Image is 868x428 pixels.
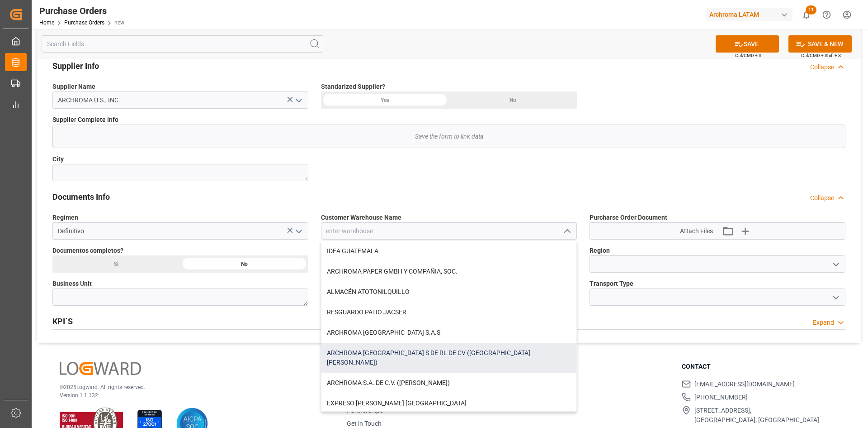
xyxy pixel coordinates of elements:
span: Supplier Complete Info [52,115,118,125]
div: Archroma LATAM [706,8,793,21]
h3: Contact [682,362,838,371]
button: open menu [828,257,842,271]
div: Save the form to link data [53,125,845,148]
input: enter supplier [52,91,308,109]
span: Ctrl/CMD + S [735,52,761,59]
span: Business Unit [52,279,92,289]
div: No [180,255,308,273]
div: Yes [321,91,449,109]
input: enter warehouse [321,222,577,240]
h2: KPI´S [52,315,73,327]
h3: Legal [514,362,671,371]
a: Purchase Orders [64,19,104,26]
button: Archroma LATAM [706,6,796,23]
button: open menu [291,93,305,107]
span: [PHONE_NUMBER] [694,393,748,402]
button: SAVE & NEW [788,35,852,53]
span: Transport Type [590,279,633,289]
span: Purcharse Order Document [590,213,667,222]
a: Home [39,19,54,26]
span: 11 [806,5,816,14]
span: Regimen [52,213,78,222]
p: © 2025 Logward. All rights reserved. [60,383,324,391]
div: ARCHROMA [GEOGRAPHIC_DATA] S.A.S [321,322,576,343]
span: Customer Warehouse Name [321,213,401,222]
span: Ctrl/CMD + Shift + S [801,52,841,59]
p: Version 1.1.132 [60,391,324,399]
input: Search Fields [42,35,323,53]
button: close menu [560,224,573,238]
div: EXPRESO [PERSON_NAME] [GEOGRAPHIC_DATA] [321,393,576,414]
span: Standarized Supplier? [321,82,385,91]
div: ARCHROMA PAPER GMBH Y COMPAÑIA, SOC. [321,261,576,282]
div: ARCHROMA [GEOGRAPHIC_DATA] S DE RL DE CV ([GEOGRAPHIC_DATA][PERSON_NAME]) [321,343,576,373]
span: City [52,154,64,164]
div: Purchase Orders [39,4,124,18]
span: Documentos completos? [52,246,123,255]
div: RESGUARDO PATIO JACSER [321,302,576,322]
a: Get in Touch [347,420,382,427]
span: [STREET_ADDRESS], [GEOGRAPHIC_DATA], [GEOGRAPHIC_DATA] [694,406,819,425]
button: open menu [828,290,842,304]
div: No [449,91,577,109]
button: Help Center [816,5,837,25]
button: show 11 new notifications [796,5,816,25]
div: Expand [813,318,834,327]
span: Attach Files [680,226,713,236]
img: Logward Logo [60,362,141,375]
div: ARCHROMA S.A. DE C.V. ([PERSON_NAME]) [321,373,576,393]
div: Collapse [810,193,834,203]
span: [EMAIL_ADDRESS][DOMAIN_NAME] [694,380,795,389]
h2: Supplier Info [52,60,99,72]
button: SAVE [716,35,779,53]
div: ALMACÉN ATOTONILQUILLO [321,282,576,302]
div: Si [52,255,180,273]
span: Supplier Name [52,82,95,91]
div: Collapse [810,63,834,72]
div: IDEA GUATEMALA [321,241,576,261]
span: Region [590,246,610,255]
button: open menu [291,224,305,238]
h2: Documents Info [52,191,110,203]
